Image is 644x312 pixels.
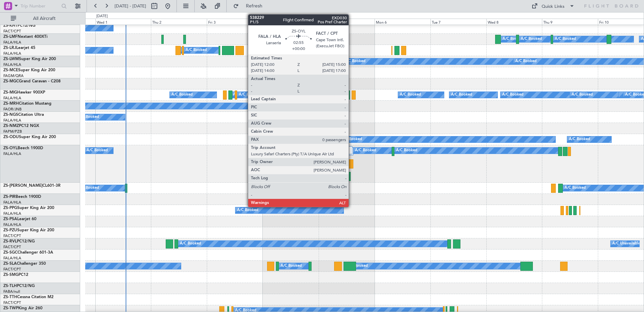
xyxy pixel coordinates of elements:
div: A/C Booked [565,183,586,193]
input: Trip Number [21,1,59,11]
a: ZS-SMGPC12 [3,273,28,277]
a: ZS-TTHCessna Citation M2 [3,295,54,299]
a: ZS-NMZPC12 NGX [3,124,39,128]
a: ZS-TLHPC12/NG [3,284,35,288]
div: A/C Booked [78,183,99,193]
a: ZS-MIGHawker 900XP [3,90,45,95]
a: FAOR/JNB [3,107,22,112]
a: FALA/HLA [3,211,21,216]
a: ZS-PSALearjet 60 [3,217,36,221]
div: Wed 1 [95,19,151,25]
span: ZS-TLH [3,284,17,288]
span: ZS-ODU [3,135,19,139]
a: ZS-KHTPC12/NG [3,24,35,28]
a: ZS-NGSCitation Ultra [3,113,44,117]
span: ZS-MIG [3,90,17,95]
div: A/C Booked [87,146,108,156]
a: ZS-MGCGrand Caravan - C208 [3,79,61,83]
span: ZS-LRJ [3,46,16,50]
div: Quick Links [542,3,565,10]
span: ZS-PZU [3,228,17,232]
span: ZS-KHT [3,24,18,28]
div: A/C Booked [171,90,193,100]
a: ZS-PZUSuper King Air 200 [3,228,54,232]
button: Refresh [230,1,270,11]
div: A/C Booked [515,56,537,67]
div: A/C Booked [237,205,258,215]
span: Refresh [240,4,268,8]
span: [DATE] - [DATE] [115,3,146,9]
a: FAGM/QRA [3,73,24,78]
div: A/C Booked [186,45,207,55]
span: ZS-[PERSON_NAME] [3,184,42,188]
a: ZS-LWMSuper King Air 200 [3,57,56,61]
div: Mon 6 [375,19,430,25]
a: ZS-MCESuper King Air 200 [3,68,55,72]
a: FACT/CPT [3,233,21,238]
a: ZS-OYLBeech 1900D [3,146,43,150]
div: [DATE] [96,14,108,19]
div: A/C Booked [555,34,576,44]
div: A/C Booked [344,56,365,67]
a: ZS-RVLPC12/NG [3,239,35,243]
a: FACT/CPT [3,300,21,305]
span: ZS-MCE [3,68,18,72]
a: FACT/CPT [3,29,21,34]
div: A/C Booked [233,90,254,100]
span: ZS-LWM [3,57,19,61]
div: Fri 3 [207,19,263,25]
a: FALA/HLA [3,256,21,261]
span: ZS-PIR [3,195,15,199]
a: FALA/HLA [3,151,21,156]
span: ZS-LMF [3,35,18,39]
a: ZS-PPGSuper King Air 200 [3,206,54,210]
a: ZS-SGCChallenger 601-3A [3,251,53,255]
div: A/C Booked [292,90,313,100]
span: ZS-NGS [3,113,18,117]
div: A/C Booked [569,134,590,145]
a: ZS-[PERSON_NAME]CL601-3R [3,184,61,188]
a: FALA/HLA [3,40,21,45]
div: A/C Booked [281,261,302,271]
div: Sun 5 [319,19,375,25]
div: A/C Booked [341,134,362,145]
div: Tue 7 [430,19,486,25]
a: FALA/HLA [3,96,21,101]
div: A/C Booked [180,239,201,249]
a: FALA/HLA [3,222,21,227]
a: FALA/HLA [3,62,21,67]
a: FACT/CPT [3,244,21,250]
div: A/C Booked [503,34,524,44]
a: ZS-LRJLearjet 45 [3,46,35,50]
span: ZS-SGC [3,251,18,255]
a: FABA/null [3,289,20,294]
a: FAPM/PZB [3,129,22,134]
a: ZS-PIRBeech 1900D [3,195,41,199]
a: FALA/HLA [3,51,21,56]
a: ZS-MRHCitation Mustang [3,102,52,106]
a: ZS-ODUSuper King Air 200 [3,135,56,139]
span: ZS-MGC [3,79,19,83]
a: FACT/CPT [3,267,21,272]
a: FALA/HLA [3,200,21,205]
button: Quick Links [528,1,578,11]
a: ZS-TWPKing Air 260 [3,306,42,310]
div: A/C Booked [355,146,376,156]
a: ZS-SLAChallenger 350 [3,262,46,266]
span: ZS-RVL [3,239,17,243]
div: A/C Booked [572,90,593,100]
button: All Aircraft [7,13,73,24]
span: ZS-SLA [3,262,17,266]
span: ZS-NMZ [3,124,19,128]
div: A/C Booked [521,34,542,44]
span: ZS-TWP [3,306,18,310]
div: Thu 2 [151,19,207,25]
span: All Aircraft [18,16,71,21]
div: A/C Booked [239,90,260,100]
div: A/C Booked [396,146,417,156]
span: ZS-PPG [3,206,17,210]
span: ZS-PSA [3,217,17,221]
div: A/C Booked [78,112,99,122]
div: A/C Unavailable [612,239,640,249]
a: ZS-LMFNextant 400XTi [3,35,47,39]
